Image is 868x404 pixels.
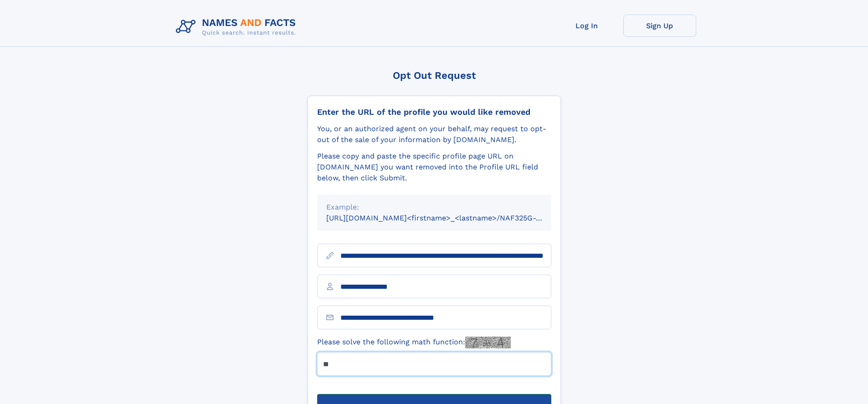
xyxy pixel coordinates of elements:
[317,107,551,117] div: Enter the URL of the profile you would like removed
[317,337,511,348] label: Please solve the following math function:
[172,15,303,39] img: Logo Names and Facts
[550,15,623,37] a: Log In
[308,70,561,81] div: Opt Out Request
[317,151,551,184] div: Please copy and paste the specific profile page URL on [DOMAIN_NAME] you want removed into the Pr...
[623,15,696,37] a: Sign Up
[326,214,569,222] small: [URL][DOMAIN_NAME]<firstname>_<lastname>/NAF325G-xxxxxxxx
[317,123,551,145] div: You, or an authorized agent on your behalf, may request to opt-out of the sale of your informatio...
[326,202,542,213] div: Example:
